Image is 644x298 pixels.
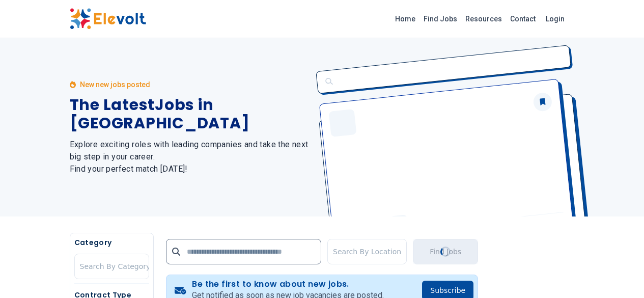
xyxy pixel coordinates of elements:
[70,8,146,30] img: Elevolt
[70,96,310,132] h1: The Latest Jobs in [GEOGRAPHIC_DATA]
[419,11,461,27] a: Find Jobs
[439,245,452,258] div: Loading...
[80,79,150,90] p: New new jobs posted
[74,237,149,248] h5: Category
[391,11,419,27] a: Home
[413,239,478,264] button: Find JobsLoading...
[461,11,506,27] a: Resources
[506,11,540,27] a: Contact
[70,139,310,175] h2: Explore exciting roles with leading companies and take the next big step in your career. Find you...
[540,9,571,29] a: Login
[192,279,384,289] h4: Be the first to know about new jobs.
